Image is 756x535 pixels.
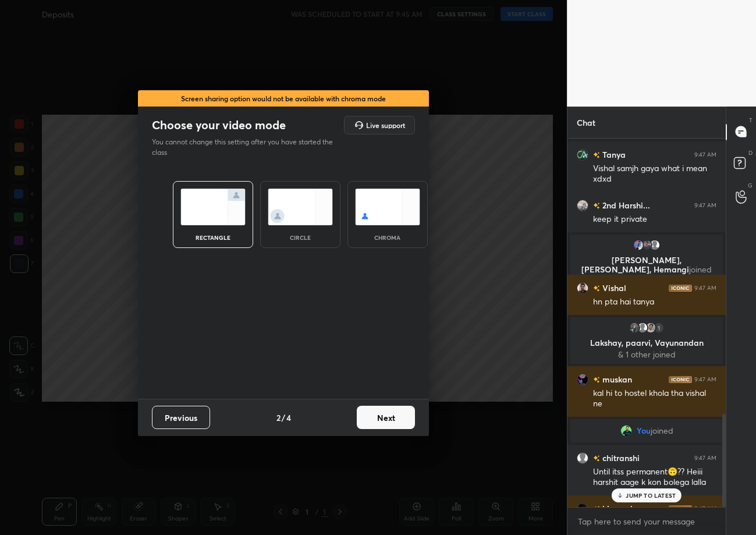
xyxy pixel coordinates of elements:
div: grid [567,139,726,508]
img: no-rating-badge.077c3623.svg [593,285,600,292]
div: Until itss permanent🙃?? Heiii harshit aage k kon bolega lalla [593,466,716,488]
img: no-rating-badge.077c3623.svg [593,203,600,209]
h6: chitranshi [600,452,640,464]
p: [PERSON_NAME], [PERSON_NAME], Hemangi [577,256,716,274]
button: Next [357,406,415,429]
div: Vishal samjh gaya what i mean xdxd [593,163,716,185]
h5: Live support [366,122,405,129]
div: 9:47 AM [694,284,716,291]
p: T [749,116,753,125]
img: 8430983dc3024bc59926ac31699ae35f.jpg [577,373,588,385]
p: & 1 other joined [577,350,716,359]
p: G [748,181,753,190]
p: You cannot change this setting after you have started the class [152,137,340,158]
div: 9:47 AM [694,151,716,158]
img: iconic-dark.1390631f.png [669,284,692,291]
img: circleScreenIcon.acc0effb.svg [268,189,333,225]
img: default.png [637,322,648,334]
img: 0927f92d75414b99a53b7621c41a7454.jpg [633,239,644,251]
p: Chat [567,107,605,138]
div: hn pta hai tanya [593,296,716,308]
img: e1f1f9677a884f6eae9e7dfc4a7b18dd.jpg [577,282,588,293]
img: 3af908eb71df441b8f4d4831c76de2a2.jpg [629,322,640,334]
img: dd1d632d89454bc58a7a2b461403e3e1.jpg [641,239,652,251]
img: no-rating-badge.077c3623.svg [593,152,600,158]
div: circle [277,235,324,240]
div: Screen sharing option would not be available with chroma mode [138,90,429,107]
h6: muskan [600,373,632,385]
h6: 2nd Harshi... [600,199,650,211]
h2: Choose your video mode [152,118,286,133]
div: 9:47 AM [694,454,716,461]
p: Lakshay, paarvi, Vayunandan [577,338,716,348]
p: JUMP TO LATEST [626,492,676,499]
img: 34c2f5a4dc334ab99cba7f7ce517d6b6.jpg [620,425,632,437]
div: 9:47 AM [694,201,716,208]
div: chroma [364,235,411,240]
img: iconic-dark.1390631f.png [669,505,692,512]
h6: Vishal [600,282,626,294]
img: iconic-dark.1390631f.png [669,375,692,382]
h6: Tanya [600,148,626,161]
div: 9:47 AM [694,505,716,512]
img: default.png [577,452,588,463]
img: ae5bc62a2f5849008747730a7edc51e8.jpg [577,199,588,211]
img: no-rating-badge.077c3623.svg [593,506,600,512]
img: a94455b3a2734e19ae9bb2dd18cd4814.jpg [645,322,656,334]
h4: 4 [286,412,291,424]
span: joined [689,264,712,275]
h4: / [282,412,285,424]
img: chromaScreenIcon.c19ab0a0.svg [355,189,420,225]
p: D [748,148,753,157]
h6: himanshu [600,502,640,515]
div: 9:47 AM [694,375,716,382]
img: default.png [649,239,661,251]
img: bffa32424fee42e38e7d05f5e508ee38.jpg [577,148,588,160]
img: no-rating-badge.077c3623.svg [593,455,600,462]
div: rectangle [190,235,236,240]
img: normalScreenIcon.ae25ed63.svg [180,189,246,225]
span: You [637,426,651,435]
div: keep it private [593,214,716,225]
button: Previous [152,406,210,429]
span: joined [651,426,673,435]
div: 1 [653,322,665,334]
h4: 2 [276,412,281,424]
img: no-rating-badge.077c3623.svg [593,377,600,383]
div: kal hi to hostel khola tha vishal ne [593,388,716,410]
